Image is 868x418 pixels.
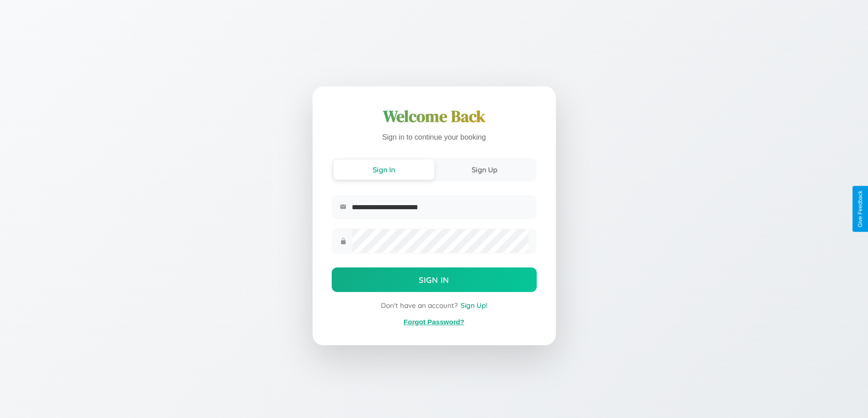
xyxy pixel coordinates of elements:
div: Give Feedback [857,191,863,227]
button: Sign In [334,160,434,180]
div: Don't have an account? [332,301,537,310]
p: Sign in to continue your booking [332,131,537,144]
span: Sign Up! [461,301,488,310]
button: Sign In [332,267,537,292]
a: Forgot Password? [404,318,464,326]
button: Sign Up [434,160,535,180]
h1: Welcome Back [332,106,537,127]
